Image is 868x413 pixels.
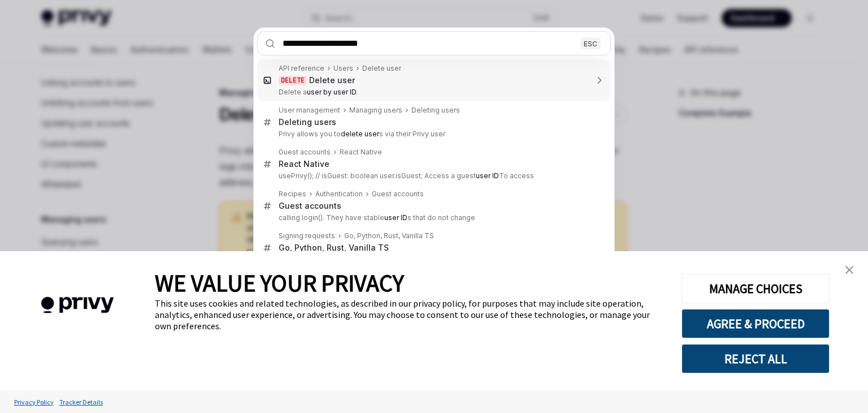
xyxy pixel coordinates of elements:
[279,148,331,157] div: Guest accounts
[279,171,587,180] p: usePrivy(); // isGuest: boolean user.isGuest; Access a guest To access
[279,213,587,222] p: calling login(). They have stable s that do not change
[307,88,356,96] b: user by user ID
[279,201,341,211] div: Guest accounts
[279,159,329,169] div: React Native
[279,243,389,253] div: Go, Python, Rust, Vanilla TS
[340,148,382,157] div: React Native
[279,64,324,73] div: API reference
[344,231,434,240] div: Go, Python, Rust, Vanilla TS
[384,213,407,222] b: user ID
[845,266,853,274] img: close banner
[279,76,307,85] div: DELETE
[279,231,335,240] div: Signing requests
[279,88,587,97] p: Delete a .
[682,309,830,338] button: AGREE & PROCEED
[580,37,601,49] div: ESC
[476,171,499,180] b: user ID
[17,281,138,330] img: company logo
[838,259,861,281] a: close banner
[341,130,379,138] b: delete user
[155,268,404,298] span: WE VALUE YOUR PRIVACY
[11,392,57,412] a: Privacy Policy
[315,190,363,199] div: Authentication
[57,392,106,412] a: Tracker Details
[349,106,402,115] div: Managing users
[279,117,336,127] div: Deleting users
[279,130,587,139] p: Privy allows you to s via their Privy user
[411,106,460,115] div: Deleting users
[309,75,355,85] div: Delete user
[682,344,830,373] button: REJECT ALL
[279,106,340,115] div: User management
[362,64,401,73] div: Delete user
[279,190,306,199] div: Recipes
[682,274,830,303] button: MANAGE CHOICES
[155,298,665,332] div: This site uses cookies and related technologies, as described in our privacy policy, for purposes...
[372,190,424,199] div: Guest accounts
[333,64,353,73] div: Users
